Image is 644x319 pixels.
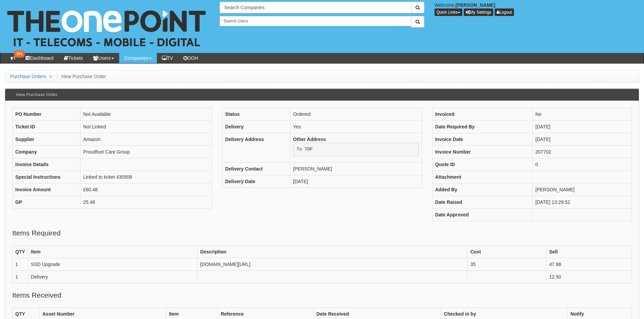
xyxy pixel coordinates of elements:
th: Sell [546,246,631,258]
a: TV [157,53,178,63]
td: 0 [533,158,632,171]
td: £60.48 [80,183,212,196]
td: [DATE] [290,175,422,188]
th: Date Required By [432,121,532,133]
th: Date Approved [432,209,532,221]
th: Attachment [432,171,532,183]
td: 12.50 [546,271,631,283]
th: Invoice Number [432,146,532,158]
th: Delivery Date [222,175,290,188]
span: > [48,74,54,79]
th: Ticket ID [13,121,80,133]
td: Amazon [80,133,212,146]
li: View Purchase Order [55,73,106,80]
td: Linked to ticket 430508 [80,171,212,183]
td: [PERSON_NAME] [290,162,422,175]
b: [PERSON_NAME] [456,2,495,8]
a: OOH [178,53,203,63]
th: Item [28,246,197,258]
th: QTY [13,246,28,258]
a: Dashboard [20,53,59,63]
legend: Items Required [12,228,60,238]
td: SSD Upgrade [28,258,197,271]
td: 25.48 [80,196,212,209]
b: Other Address [293,137,326,142]
th: Date Raised [432,196,532,209]
th: Delivery [222,121,290,133]
td: Not Linked [80,121,212,133]
button: Quick Links [435,8,462,16]
th: PO Number [13,108,80,121]
th: Invoiced [432,108,532,121]
a: Companies [119,53,157,63]
th: Delivery Contact [222,162,290,175]
th: Invoice Details [13,158,80,171]
a: Purchase Orders [10,74,46,79]
td: No [533,108,632,121]
a: Logout [495,8,514,16]
th: Invoice Amount [13,183,80,196]
td: 35 [467,258,546,271]
th: Special Instructions [13,171,80,183]
pre: To TOP [293,143,419,156]
td: Proudfoot Care Group [80,146,212,158]
a: Tickets [59,53,88,63]
th: Company [13,146,80,158]
div: Welcome, [429,2,644,16]
td: 1 [13,258,28,271]
td: 47.98 [546,258,631,271]
input: Search Companies [220,2,411,13]
td: Delivery [28,271,197,283]
td: Ordered [290,108,422,121]
a: Users [88,53,119,63]
th: Delivery Address [222,133,290,163]
td: [DATE] [533,133,632,146]
span: 391 [14,50,25,58]
td: 1 [13,271,28,283]
th: Cost [467,246,546,258]
legend: Items Received [12,290,61,301]
input: Search Users [220,16,411,26]
td: [DOMAIN_NAME][URL] [197,258,467,271]
h3: View Purchase Order [12,89,61,101]
td: Not Available [80,108,212,121]
a: My Settings [464,8,494,16]
th: Description [197,246,467,258]
td: 207702 [533,146,632,158]
th: Supplier [13,133,80,146]
td: [DATE] 13:29:52 [533,196,632,209]
td: [PERSON_NAME] [533,183,632,196]
th: Added By [432,183,532,196]
td: [DATE] [533,121,632,133]
th: Status [222,108,290,121]
td: Yes [290,121,422,133]
th: GP [13,196,80,209]
th: Quote ID [432,158,532,171]
th: Invoice Date [432,133,532,146]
